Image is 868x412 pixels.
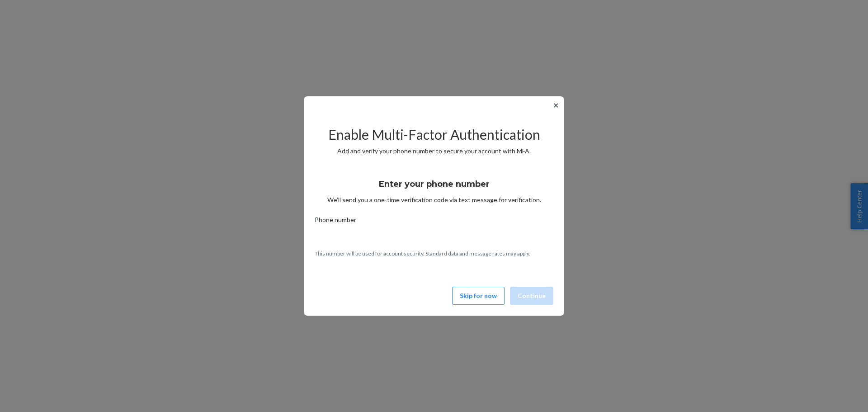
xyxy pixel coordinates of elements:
[315,250,553,257] p: This number will be used for account security. Standard data and message rates may apply.
[452,287,505,305] button: Skip for now
[315,127,553,142] h2: Enable Multi-Factor Authentication
[551,100,561,111] button: ✕
[315,171,553,204] div: We’ll send you a one-time verification code via text message for verification.
[379,178,490,190] h3: Enter your phone number
[315,147,553,156] p: Add and verify your phone number to secure your account with MFA.
[510,287,553,305] button: Continue
[315,215,356,228] span: Phone number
